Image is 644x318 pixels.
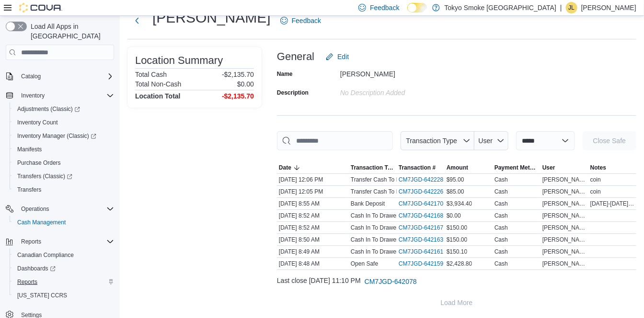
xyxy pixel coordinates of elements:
button: Load More [277,293,636,312]
span: $150.00 [447,224,467,232]
span: Feedback [292,16,321,25]
span: Inventory Manager (Classic) [17,132,96,140]
a: Inventory Manager (Classic) [13,130,100,142]
h6: Total Non-Cash [135,80,182,88]
div: Cash [494,176,508,183]
a: CM7JGD-642163External link [399,236,451,244]
button: Inventory [2,89,118,102]
a: CM7JGD-642170External link [399,200,451,208]
button: Reports [10,275,118,289]
span: [PERSON_NAME] [542,200,586,208]
span: User [479,137,493,145]
span: Manifests [13,144,114,155]
span: Transaction # [399,164,436,171]
p: Cash In To Drawer (Cash Drawer 3) [351,236,442,244]
span: Inventory Count [13,117,114,128]
div: Cash [494,248,508,256]
button: Cash Management [10,216,118,229]
button: Transaction Type [349,162,397,173]
span: Adjustments (Classic) [17,105,80,113]
span: $150.10 [447,248,467,256]
button: Reports [2,235,118,248]
a: Cash Management [13,217,69,228]
div: [DATE] 12:06 PM [277,174,349,185]
span: Transfers (Classic) [13,171,114,182]
span: Purchase Orders [17,159,61,167]
span: [PERSON_NAME] [542,248,586,256]
span: Transfers (Classic) [17,172,72,180]
span: [PERSON_NAME] [542,236,586,244]
span: Adjustments (Classic) [13,103,114,115]
span: [DATE]-[DATE] Forgot to enter [DATE] when deposit [590,200,634,208]
a: Adjustments (Classic) [10,102,118,116]
button: Payment Methods [493,162,540,173]
a: CM7JGD-642159External link [399,260,451,268]
button: Transfers [10,183,118,196]
button: Notes [588,162,636,173]
div: [DATE] 8:50 AM [277,234,349,245]
div: Cash [494,224,508,232]
button: User [540,162,588,173]
span: [PERSON_NAME] [542,212,586,220]
span: [US_STATE] CCRS [17,292,67,299]
span: Canadian Compliance [13,249,114,261]
button: Amount [445,162,493,173]
div: [DATE] 8:49 AM [277,246,349,257]
img: Cova [19,3,62,12]
button: Close Safe [583,131,636,150]
span: $95.00 [447,176,464,183]
button: Operations [17,203,53,215]
button: Inventory Count [10,116,118,129]
span: Cash Management [17,219,66,226]
span: Dashboards [17,265,56,272]
div: Jenefer Luchies [566,2,577,13]
span: JL [569,2,575,13]
span: Operations [21,205,49,213]
span: [PERSON_NAME] [542,188,586,196]
span: Canadian Compliance [17,251,74,259]
a: Purchase Orders [13,157,65,169]
button: Date [277,162,349,173]
div: Last close [DATE] 11:10 PM [277,272,636,291]
a: Transfers [13,184,45,196]
a: CM7JGD-642228External link [399,176,451,183]
div: [DATE] 8:55 AM [277,198,349,209]
span: $85.00 [447,188,464,196]
span: coin [590,176,601,183]
span: Notes [590,164,606,171]
div: [PERSON_NAME] [340,66,469,78]
p: Transfer Cash To Drawer (Cash Drawer 3) [351,176,459,183]
span: Dashboards [13,263,114,274]
span: Load All Apps in [GEOGRAPHIC_DATA] [27,22,114,41]
div: [DATE] 8:52 AM [277,210,349,221]
p: Tokyo Smoke [GEOGRAPHIC_DATA] [445,2,557,13]
h6: Total Cash [135,71,167,78]
span: [PERSON_NAME] [542,260,586,268]
span: Transaction Type [406,137,457,145]
div: Cash [494,188,508,196]
a: Inventory Manager (Classic) [10,129,118,143]
div: Cash [494,236,508,244]
button: CM7JGD-642078 [361,272,421,291]
span: $150.00 [447,236,467,244]
span: $0.00 [447,212,461,220]
p: Transfer Cash To Drawer (Cash Drawer 1) [351,188,459,196]
span: Date [279,164,291,171]
a: Dashboards [13,263,59,274]
span: Amount [447,164,468,171]
a: Reports [13,276,41,288]
button: User [474,131,508,150]
p: | [560,2,562,13]
span: Transfers [13,184,114,196]
span: CM7JGD-642078 [365,277,417,286]
div: [DATE] 12:05 PM [277,186,349,197]
span: Transfers [17,186,41,194]
button: Canadian Compliance [10,248,118,262]
button: Transaction Type [401,131,474,150]
h1: [PERSON_NAME] [152,8,271,27]
a: Canadian Compliance [13,249,78,261]
span: Operations [17,203,114,215]
p: $0.00 [237,80,254,88]
span: Inventory Count [17,119,58,126]
p: Cash In To Drawer (Cash Drawer 1) [351,248,442,256]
